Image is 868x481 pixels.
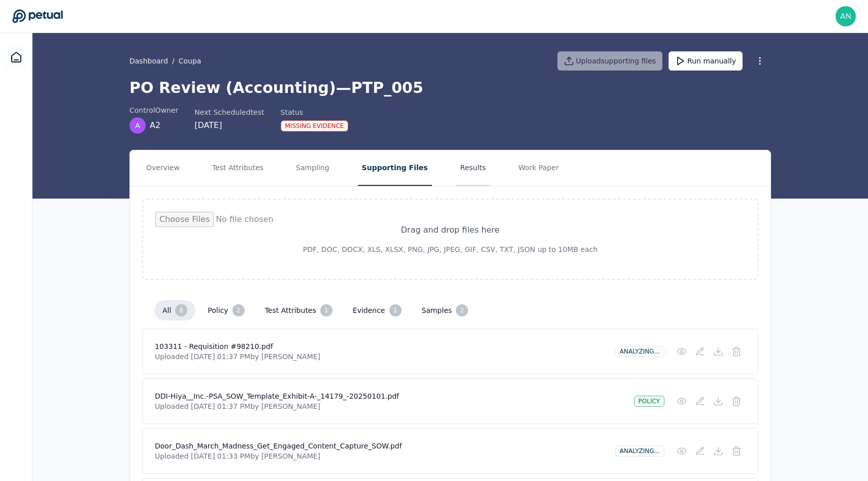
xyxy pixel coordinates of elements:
div: 8 [175,304,187,316]
button: Test Attributes [208,150,268,186]
button: Preview File (hover for quick preview, click for full view) [673,442,691,460]
div: / [129,56,201,66]
a: Dashboard [4,45,28,70]
div: Missing Evidence [281,120,349,132]
button: Overview [142,150,184,186]
div: 1 [389,304,402,316]
button: Preview File (hover for quick preview, click for full view) [673,342,691,361]
button: Download File [709,392,727,410]
button: Download File [709,442,727,460]
div: [DATE] [194,119,264,132]
div: control Owner [129,105,178,115]
h4: Door_Dash_March_Madness_Get_Engaged_Content_Capture_SOW.pdf [155,441,607,451]
span: A [135,120,140,131]
button: Delete File [727,442,746,460]
button: Add/Edit Description [691,442,709,460]
div: policy [634,396,664,407]
button: Add/Edit Description [691,392,709,410]
nav: Tabs [130,150,771,186]
img: andrew+doordash@petual.ai [836,6,856,26]
button: Delete File [727,342,746,361]
button: Work Paper [514,150,563,186]
h4: DDI-Hiya__Inc.-PSA_SOW_Template_Exhibit-A-_14179_-20250101.pdf [155,391,626,401]
a: Go to Dashboard [12,9,63,23]
div: Status [281,107,349,117]
button: evidence 1 [345,300,410,320]
button: policy 2 [199,300,252,320]
button: Download File [709,342,727,361]
div: 2 [456,304,468,316]
button: Add/Edit Description [691,342,709,361]
button: Results [456,150,490,186]
div: Analyzing... [615,346,664,357]
h1: PO Review (Accounting) — PTP_005 [129,79,771,97]
button: Coupa [179,56,202,66]
button: test attributes 1 [257,300,341,320]
div: 2 [232,304,245,316]
button: Sampling [292,150,333,186]
button: Uploadsupporting files [557,51,663,71]
h4: 103311 - Requisition #98210.pdf [155,341,607,351]
div: 1 [320,304,332,316]
a: Dashboard [129,56,168,66]
p: Uploaded [DATE] 01:37 PM by [PERSON_NAME] [155,401,626,411]
p: Uploaded [DATE] 01:33 PM by [PERSON_NAME] [155,451,607,461]
div: Analyzing... [615,445,664,457]
button: Preview File (hover for quick preview, click for full view) [673,392,691,410]
button: samples 2 [414,300,477,320]
div: Next Scheduled test [194,107,264,117]
span: A2 [150,119,160,132]
button: Delete File [727,392,746,410]
button: Supporting Files [358,150,432,186]
p: Uploaded [DATE] 01:37 PM by [PERSON_NAME] [155,351,607,362]
button: all 8 [154,300,195,320]
button: Run manually [669,51,743,71]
